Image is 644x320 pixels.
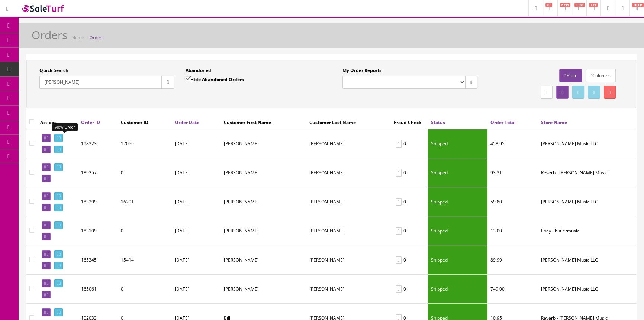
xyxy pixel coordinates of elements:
td: Shipped [428,245,487,275]
span: 115 [589,3,598,7]
td: 0 [391,245,428,275]
td: Shipped [428,129,487,158]
td: 13.00 [487,216,538,245]
a: Store Name [541,119,567,126]
td: Butler Music LLC [538,245,636,275]
a: Order Total [490,119,516,126]
th: Customer ID [118,115,172,129]
td: 458.95 [487,129,538,158]
a: Columns [586,69,616,82]
td: 93.31 [487,158,538,187]
td: Shipped [428,158,487,187]
td: 0 [118,216,172,245]
td: 189257 [78,158,118,187]
label: Abandoned [186,67,211,74]
label: Hide Abandoned Orders [186,76,244,83]
td: 15414 [118,245,172,275]
td: Butler Music LLC [538,129,636,158]
td: Wirth [306,158,391,187]
a: Status [431,119,445,126]
td: Reverb - Butler Music [538,158,636,187]
label: My Order Reports [342,67,381,74]
td: 17059 [118,129,172,158]
td: Shipped [428,216,487,245]
a: Order ID [81,119,100,126]
td: [DATE] [172,245,221,275]
span: HELP [632,3,644,7]
td: 0 [391,187,428,216]
a: Home [72,35,84,40]
label: Quick Search [39,67,68,74]
td: 165061 [78,275,118,304]
th: Fraud Check [391,115,428,129]
h1: Orders [32,29,67,41]
img: SaleTurf [21,3,65,13]
td: 16291 [118,187,172,216]
input: Order ID or Customer Name [39,76,162,89]
td: 0 [118,275,172,304]
input: Hide Abandoned Orders [186,76,190,81]
td: Wirth [306,129,391,158]
th: Customer Last Name [306,115,391,129]
span: 6755 [560,3,570,7]
td: 749.00 [487,275,538,304]
span: 1788 [574,3,585,7]
td: Butler Music LLC [538,187,636,216]
td: [DATE] [172,216,221,245]
td: Gastwirth [306,216,391,245]
th: Actions [37,115,78,129]
td: 89.99 [487,245,538,275]
td: 0 [391,216,428,245]
td: 165345 [78,245,118,275]
td: Wirth [306,275,391,304]
td: 0 [118,158,172,187]
td: Shipped [428,187,487,216]
td: Hauswirth [306,187,391,216]
td: Butler Music LLC [538,275,636,304]
a: Filter [559,69,582,82]
td: 59.80 [487,187,538,216]
td: David [221,245,306,275]
div: View Order [52,123,78,131]
td: Ebay - butlermusic [538,216,636,245]
span: 47 [545,3,552,7]
td: Abe [221,158,306,187]
td: [DATE] [172,158,221,187]
td: Wirth [306,245,391,275]
th: Customer First Name [221,115,306,129]
td: [DATE] [172,275,221,304]
a: Orders [90,35,103,40]
td: [DATE] [172,129,221,158]
td: Karen [221,187,306,216]
td: David [221,275,306,304]
td: 183299 [78,187,118,216]
td: David [221,129,306,158]
td: Shipped [428,275,487,304]
td: [DATE] [172,187,221,216]
a: Order Date [175,119,199,126]
td: Gregory [221,216,306,245]
td: 183109 [78,216,118,245]
td: 0 [391,129,428,158]
td: 0 [391,158,428,187]
td: 0 [391,275,428,304]
td: 198323 [78,129,118,158]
